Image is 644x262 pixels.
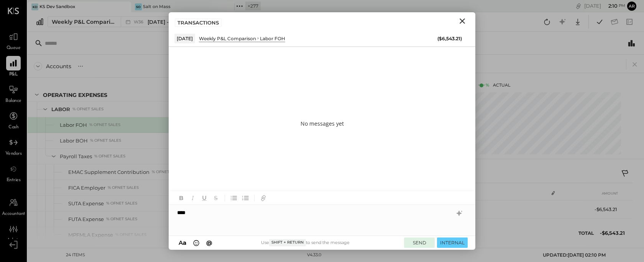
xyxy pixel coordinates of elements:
[43,91,107,99] div: OPERATING EXPENSES
[590,186,620,200] th: AMOUNT
[575,2,582,10] div: copy link
[5,98,21,105] span: Balance
[51,106,70,113] div: LABOR
[627,39,636,48] button: Switch to Chart module
[0,56,26,78] a: P&L
[106,216,137,222] div: % of NET SALES
[0,162,26,184] a: Entries
[2,211,25,218] span: Accountant
[9,71,18,78] span: P&L
[8,124,18,131] span: Cash
[89,122,120,128] div: % of NET SALES
[602,2,618,10] span: 2 : 10
[7,177,21,184] span: Entries
[152,169,174,175] div: % of NET SALES
[68,216,104,223] div: FUTA Expense
[627,2,636,11] button: Ar
[52,18,116,26] div: Weekly P&L Comparison
[307,252,321,258] div: v 4.33.0
[590,200,620,219] td: -$6,543.21
[135,3,142,10] div: So
[68,231,113,239] div: MPFMLA Expense
[143,4,171,10] div: Salt on Mass
[46,62,71,70] div: Accounts
[0,195,26,218] a: Accountant
[72,106,103,112] div: % of NET SALES
[60,153,92,160] div: Payroll Taxes
[39,4,75,10] div: KS Dev Sandbox
[0,135,26,157] a: Vendors
[7,237,20,244] span: Admin
[7,45,21,52] span: Queue
[301,120,344,128] p: No messages yet
[424,200,548,219] td: FOH Labor
[94,154,125,159] div: % of NET SALES
[0,29,26,52] a: Queue
[48,16,195,27] button: Weekly P&L Comparison W36[DATE] - [DATE]
[584,2,625,10] div: [DATE]
[148,18,188,26] span: [DATE] - [DATE]
[437,237,468,248] button: INTERNAL
[115,232,146,237] div: % of NET SALES
[106,201,137,206] div: % of NET SALES
[108,185,139,190] div: % of NET SALES
[486,82,489,88] div: %
[31,3,38,10] div: KD
[245,2,261,10] div: + 277
[66,252,85,258] div: 24 items
[0,109,26,131] a: Cash
[404,237,435,248] button: SEND
[134,20,146,24] span: W36
[424,186,548,200] th: NAME / MEMO
[68,184,105,192] div: FICA Employer
[68,200,104,207] div: SUTA Expense
[543,252,606,258] span: UPDATED: [DATE] 02:10 PM
[0,82,26,105] a: Balance
[619,3,625,8] span: pm
[462,82,510,88] div: Actual
[5,151,22,157] span: Vendors
[0,222,26,244] a: Admin
[60,137,88,144] div: Labor BOH
[60,121,87,129] div: Labor FOH
[90,138,121,143] div: % of NET SALES
[68,169,149,176] div: EMAC Supplement Contribution
[214,239,396,246] div: Use to send the message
